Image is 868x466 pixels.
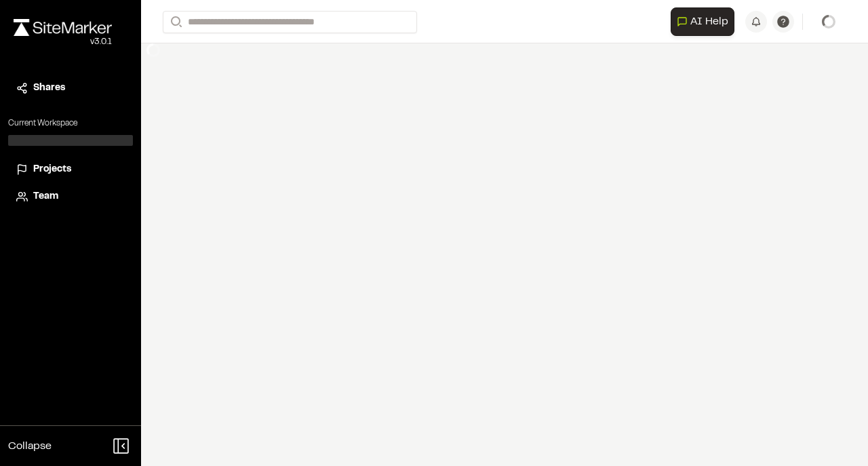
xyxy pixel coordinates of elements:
[671,7,740,36] div: Open AI Assistant
[16,189,125,204] a: Team
[671,7,734,36] button: Open AI Assistant
[33,162,71,177] span: Projects
[8,117,133,130] p: Current Workspace
[16,162,125,177] a: Projects
[33,189,58,204] span: Team
[8,438,52,454] span: Collapse
[163,11,187,33] button: Search
[14,19,112,36] img: rebrand.png
[16,81,125,96] a: Shares
[14,36,112,48] div: Oh geez...please don't...
[690,14,728,30] span: AI Help
[33,81,65,96] span: Shares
